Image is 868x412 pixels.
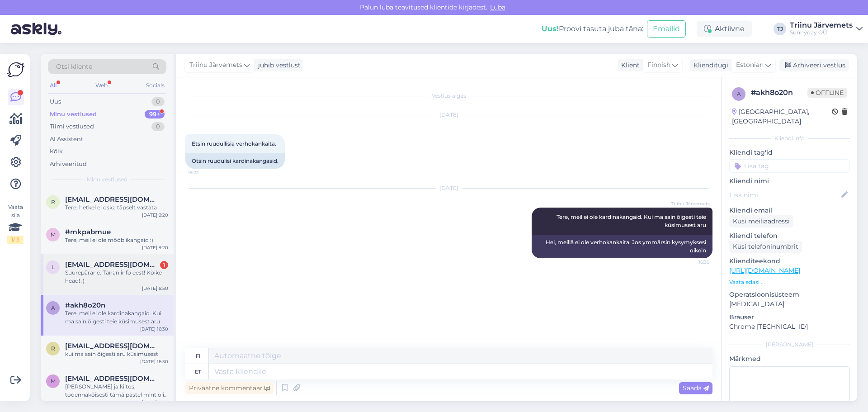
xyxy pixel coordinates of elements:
p: Kliendi email [729,206,850,215]
span: Saada [683,384,709,392]
span: #akh8o20n [65,301,105,309]
div: 1 [160,261,168,269]
div: Aktiivne [697,21,752,37]
div: [DATE] 8:50 [142,285,168,292]
a: [URL][DOMAIN_NAME] [729,266,800,275]
div: Triinu Järvemets [790,22,853,29]
span: l [52,264,55,270]
div: [DATE] 9:20 [142,212,168,218]
span: Finnish [647,60,670,70]
div: [DATE] 16:30 [140,358,168,365]
div: 1 / 3 [7,236,24,244]
p: Märkmed [729,354,850,364]
div: Proovi tasuta juba täna: [542,24,643,34]
span: 16:30 [676,259,710,265]
p: Vaata edasi ... [729,278,850,286]
div: 99+ [145,110,165,119]
div: Uus [50,97,61,106]
p: [MEDICAL_DATA] [729,299,850,309]
div: # akh8o20n [751,87,807,98]
div: Kliendi info [729,134,850,142]
span: #mkpabmue [65,228,111,236]
p: Kliendi tag'id [729,148,850,157]
span: Otsi kliente [56,62,92,71]
div: [DATE] 16:30 [140,326,168,332]
div: [DATE] [185,111,712,119]
span: Etsin ruudullisia verhokankaita. [192,140,276,147]
div: Tere, meil ei ole mööblikangaid :) [65,236,168,244]
div: [PERSON_NAME] ja kiitos, todennäköisesti tämä pastel mint olisi oikea. :) [65,383,168,399]
input: Lisa tag [729,159,850,173]
div: 0 [151,122,165,131]
div: 0 [151,97,165,106]
div: Hei, meillä ei ole verhokankaita. Jos ymmärsin kysymyksesi oikein [532,235,712,258]
div: [DATE] 9:20 [142,244,168,251]
img: Askly Logo [7,61,24,78]
span: Offline [807,88,847,98]
div: Tiimi vestlused [50,122,94,131]
div: [GEOGRAPHIC_DATA], [GEOGRAPHIC_DATA] [732,107,832,126]
div: Tere, meil ei ole kardinakangaid. Kui ma sain õigesti teie küsimusest aru [65,309,168,326]
div: Klienditugi [690,61,728,70]
span: Tere, meil ei ole kardinakangaid. Kui ma sain õigesti teie küsimusest aru [557,213,708,228]
p: Kliendi nimi [729,176,850,186]
span: Luba [487,3,508,11]
span: r [51,199,55,205]
span: marjukka.lankila@gmail.com [65,374,159,383]
p: Kliendi telefon [729,231,850,241]
div: Privaatne kommentaar [185,382,274,394]
div: Klient [618,61,640,70]
span: Triinu Järvemets [189,60,242,70]
p: Operatsioonisüsteem [729,290,850,299]
span: Estonian [736,60,764,70]
button: Emailid [647,20,686,38]
div: Sunnyday OÜ [790,29,853,36]
div: [PERSON_NAME] [729,341,850,349]
div: [DATE] [185,184,712,192]
div: AI Assistent [50,135,83,144]
div: TJ [774,23,786,35]
a: Triinu JärvemetsSunnyday OÜ [790,22,863,36]
span: m [51,231,56,238]
input: Lisa nimi [730,190,840,200]
span: r [51,345,55,352]
div: Küsi telefoninumbrit [729,241,802,253]
p: Brauser [729,313,850,322]
span: liisbeth.kose@gmail.com [65,260,159,269]
div: [DATE] 15:19 [142,399,168,406]
div: Vaata siia [7,203,24,244]
b: Uus! [542,24,559,33]
span: 19:22 [188,169,222,176]
div: Vestlus algas [185,92,712,100]
p: Klienditeekond [729,256,850,266]
div: fi [196,348,200,364]
div: Arhiveeri vestlus [779,59,849,71]
div: Küsi meiliaadressi [729,215,793,227]
span: a [51,304,55,311]
span: Minu vestlused [87,175,127,184]
span: Triinu Järvemets [671,200,710,207]
p: Chrome [TECHNICAL_ID] [729,322,850,331]
span: reetkiigemae@gmail.com [65,195,159,204]
span: rauni.salo@gmail.com [65,342,159,350]
div: Web [94,80,109,91]
div: kui ma sain õigesti aru küsimusest [65,350,168,358]
div: Minu vestlused [50,110,97,119]
div: et [195,364,201,379]
div: Socials [144,80,166,91]
div: Kõik [50,147,63,156]
div: Arhiveeritud [50,160,87,169]
div: juhib vestlust [255,61,301,70]
div: All [48,80,58,91]
div: Tere, hetkel ei oska täpselt vastata [65,204,168,212]
span: m [51,378,56,384]
div: Otsin ruudulisi kardinakangasid. [185,153,285,169]
span: a [737,90,741,97]
div: Suurepärane. Tänan info eest! Kõike head! :) [65,269,168,285]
